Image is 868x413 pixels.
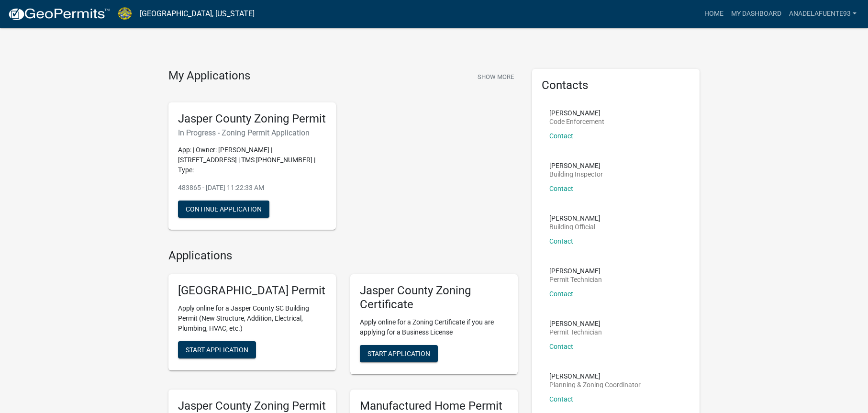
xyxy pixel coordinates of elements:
[549,215,601,222] p: [PERSON_NAME]
[178,128,326,137] h6: In Progress - Zoning Permit Application
[549,290,573,298] a: Contact
[360,284,508,312] h5: Jasper County Zoning Certificate
[549,132,573,140] a: Contact
[549,237,573,245] a: Contact
[178,112,326,126] h5: Jasper County Zoning Permit
[118,7,132,20] img: Jasper County, South Carolina
[549,223,601,230] p: Building Official
[785,5,860,23] a: AnaDeLaFuente93
[727,5,785,23] a: My Dashboard
[542,78,690,92] h5: Contacts
[367,349,430,357] span: Start Application
[549,343,573,350] a: Contact
[549,395,573,403] a: Contact
[360,399,508,413] h5: Manufactured Home Permit
[186,346,248,354] span: Start Application
[549,381,641,388] p: Planning & Zoning Coordinator
[140,6,255,22] a: [GEOGRAPHIC_DATA], [US_STATE]
[701,5,727,23] a: Home
[178,145,326,175] p: App: | Owner: [PERSON_NAME] | [STREET_ADDRESS] | TMS [PHONE_NUMBER] | Type:
[549,162,603,169] p: [PERSON_NAME]
[549,185,573,192] a: Contact
[474,69,518,85] button: Show More
[178,284,326,298] h5: [GEOGRAPHIC_DATA] Permit
[178,399,326,413] h5: Jasper County Zoning Permit
[360,317,508,337] p: Apply online for a Zoning Certificate if you are applying for a Business License
[549,268,602,274] p: [PERSON_NAME]
[549,118,604,125] p: Code Enforcement
[168,69,250,83] h4: My Applications
[549,373,641,380] p: [PERSON_NAME]
[549,329,602,335] p: Permit Technician
[178,201,269,218] button: Continue Application
[549,320,602,327] p: [PERSON_NAME]
[178,303,326,334] p: Apply online for a Jasper County SC Building Permit (New Structure, Addition, Electrical, Plumbin...
[360,345,438,362] button: Start Application
[549,110,604,116] p: [PERSON_NAME]
[168,249,518,263] h4: Applications
[549,276,602,283] p: Permit Technician
[549,171,603,178] p: Building Inspector
[178,341,256,358] button: Start Application
[178,183,326,193] p: 483865 - [DATE] 11:22:33 AM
